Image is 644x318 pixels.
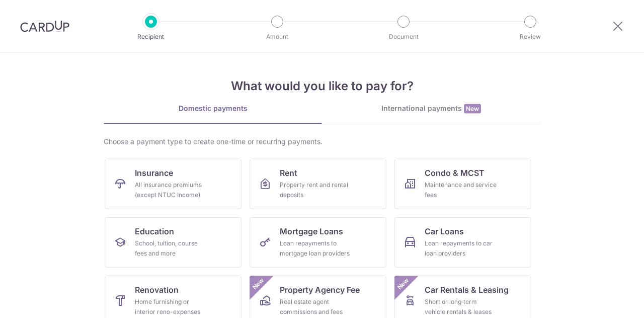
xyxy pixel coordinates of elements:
[280,180,352,200] div: Property rent and rental deposits
[425,238,497,259] div: Loan repayments to car loan providers
[104,77,540,95] h4: What would you like to pay for?
[280,284,360,296] span: Property Agency Fee
[322,103,540,114] div: International payments
[394,217,531,268] a: Car LoansLoan repayments to car loan providers
[135,167,173,179] span: Insurance
[425,225,464,237] span: Car Loans
[250,276,267,292] span: New
[104,103,322,113] div: Domestic payments
[425,180,497,200] div: Maintenance and service fees
[464,104,481,113] span: New
[394,159,531,209] a: Condo & MCSTMaintenance and service fees
[280,238,352,259] div: Loan repayments to mortgage loan providers
[250,217,386,268] a: Mortgage LoansLoan repayments to mortgage loan providers
[105,159,242,209] a: InsuranceAll insurance premiums (except NTUC Income)
[366,32,441,42] p: Document
[395,276,412,292] span: New
[105,217,242,268] a: EducationSchool, tuition, course fees and more
[114,32,188,42] p: Recipient
[280,167,297,179] span: Rent
[135,225,174,237] span: Education
[135,180,207,200] div: All insurance premiums (except NTUC Income)
[425,167,485,179] span: Condo & MCST
[240,32,314,42] p: Amount
[250,159,386,209] a: RentProperty rent and rental deposits
[425,284,509,296] span: Car Rentals & Leasing
[135,284,179,296] span: Renovation
[104,137,540,147] div: Choose a payment type to create one-time or recurring payments.
[425,297,497,317] div: Short or long‑term vehicle rentals & leases
[280,225,343,237] span: Mortgage Loans
[20,20,69,32] img: CardUp
[280,297,352,317] div: Real estate agent commissions and fees
[135,297,207,317] div: Home furnishing or interior reno-expenses
[135,238,207,259] div: School, tuition, course fees and more
[493,32,568,42] p: Review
